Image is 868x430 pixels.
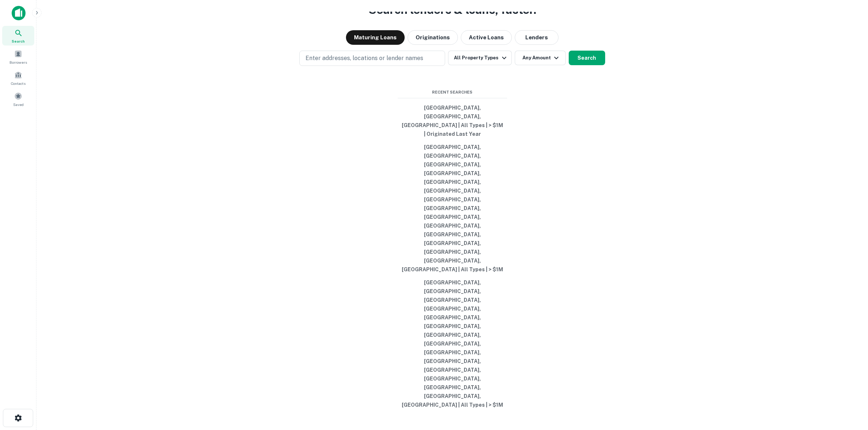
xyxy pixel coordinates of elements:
[398,276,507,411] button: [GEOGRAPHIC_DATA], [GEOGRAPHIC_DATA], [GEOGRAPHIC_DATA], [GEOGRAPHIC_DATA], [GEOGRAPHIC_DATA], [G...
[346,30,405,45] button: Maturing Loans
[2,26,34,46] a: Search
[305,54,423,63] p: Enter addresses, locations or lender names
[398,101,507,141] button: [GEOGRAPHIC_DATA], [GEOGRAPHIC_DATA], [GEOGRAPHIC_DATA] | All Types | > $1M | Originated Last Year
[832,372,868,407] iframe: Chat Widget
[2,47,34,67] a: Borrowers
[12,38,25,44] span: Search
[2,89,34,109] a: Saved
[2,68,34,88] a: Contacts
[12,6,26,20] img: capitalize-icon.png
[569,51,605,65] button: Search
[408,30,458,45] button: Originations
[398,89,507,95] span: Recent Searches
[11,80,26,86] span: Contacts
[9,59,27,65] span: Borrowers
[13,102,24,107] span: Saved
[515,51,566,65] button: Any Amount
[299,51,445,66] button: Enter addresses, locations or lender names
[461,30,512,45] button: Active Loans
[398,141,507,276] button: [GEOGRAPHIC_DATA], [GEOGRAPHIC_DATA], [GEOGRAPHIC_DATA], [GEOGRAPHIC_DATA], [GEOGRAPHIC_DATA], [G...
[448,51,511,65] button: All Property Types
[515,30,558,45] button: Lenders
